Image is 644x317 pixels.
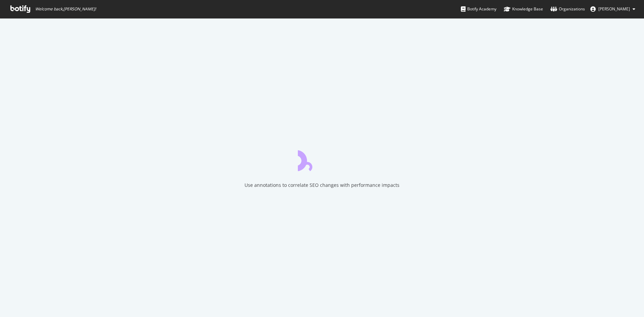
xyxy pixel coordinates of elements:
[461,6,496,12] div: Botify Academy
[598,6,630,12] span: Greg Thibault
[245,182,399,189] div: Use annotations to correlate SEO changes with performance impacts
[585,4,641,14] button: [PERSON_NAME]
[35,6,96,12] span: Welcome back, [PERSON_NAME] !
[550,6,585,12] div: Organizations
[504,6,543,12] div: Knowledge Base
[298,147,346,171] div: animation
